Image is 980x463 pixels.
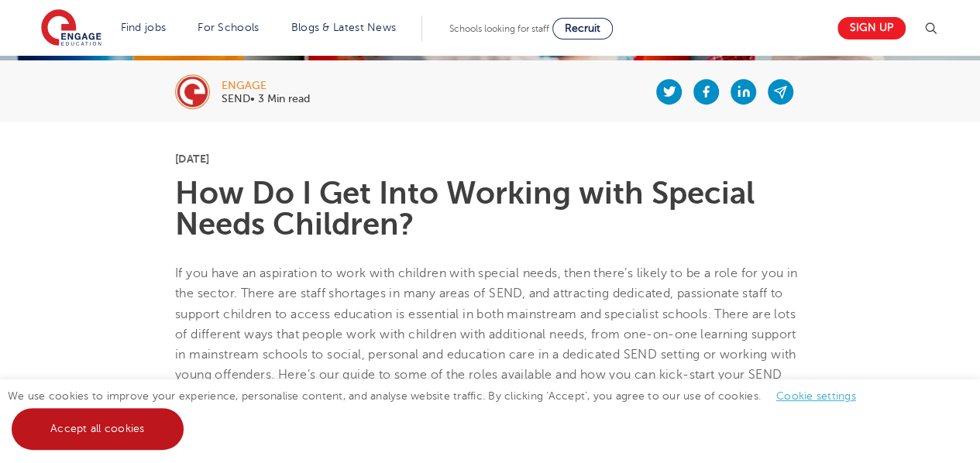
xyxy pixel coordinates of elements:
[175,266,797,403] span: If you have an aspiration to work with children with special needs, then there’s likely to be a r...
[222,81,310,91] div: engage
[837,17,906,39] a: Sign up
[121,22,167,33] a: Find jobs
[291,22,397,33] a: Blogs & Latest News
[776,390,856,402] a: Cookie settings
[12,408,184,450] a: Accept all cookies
[41,9,101,48] img: Engage Education
[175,178,805,240] h1: How Do I Get Into Working with Special Needs Children?
[175,153,805,164] p: [DATE]
[198,22,259,33] a: For Schools
[222,94,310,105] p: SEND• 3 Min read
[449,23,549,34] span: Schools looking for staff
[552,18,613,39] a: Recruit
[565,22,600,34] span: Recruit
[8,390,872,434] span: We use cookies to improve your experience, personalise content, and analyse website traffic. By c...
